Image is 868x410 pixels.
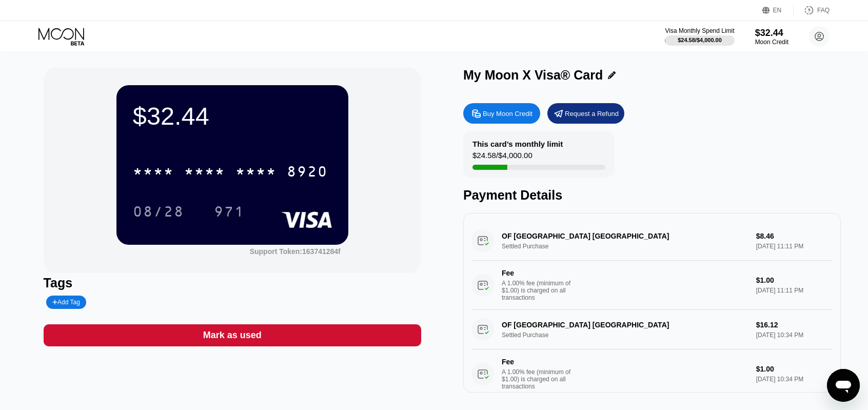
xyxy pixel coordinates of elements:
[756,365,833,373] div: $1.00
[502,368,579,390] div: A 1.00% fee (minimum of $1.00) is charged on all transactions
[502,280,579,301] div: A 1.00% fee (minimum of $1.00) is charged on all transactions
[756,376,833,383] div: [DATE] 10:34 PM
[214,205,245,221] div: 971
[565,109,619,118] div: Request a Refund
[250,247,341,256] div: Support Token:163741284f
[471,261,833,310] div: FeeA 1.00% fee (minimum of $1.00) is charged on all transactions$1.00[DATE] 11:11 PM
[502,269,574,277] div: Fee
[665,27,734,34] div: Visa Monthly Spend Limit
[471,349,833,399] div: FeeA 1.00% fee (minimum of $1.00) is charged on all transactions$1.00[DATE] 10:34 PM
[206,199,252,224] div: 971
[44,276,421,290] div: Tags
[250,247,341,256] div: Support Token: 163741284f
[755,38,788,46] div: Moon Credit
[44,324,421,346] div: Mark as used
[827,369,860,402] iframe: Кнопка запуска окна обмена сообщениями
[463,68,603,83] div: My Moon X Visa® Card
[46,296,86,309] div: Add Tag
[52,299,80,306] div: Add Tag
[133,205,184,221] div: 08/28
[472,140,563,148] div: This card’s monthly limit
[502,358,574,366] div: Fee
[773,7,782,14] div: EN
[756,287,833,294] div: [DATE] 11:11 PM
[463,188,841,203] div: Payment Details
[755,28,788,38] div: $32.44
[762,5,794,15] div: EN
[678,37,722,43] div: $24.58 / $4,000.00
[125,199,192,224] div: 08/28
[547,103,624,124] div: Request a Refund
[483,109,532,118] div: Buy Moon Credit
[287,165,328,181] div: 8920
[463,103,540,124] div: Buy Moon Credit
[472,151,532,165] div: $24.58 / $4,000.00
[203,329,262,341] div: Mark as used
[817,7,830,14] div: FAQ
[794,5,830,15] div: FAQ
[133,102,332,130] div: $32.44
[756,276,833,284] div: $1.00
[665,27,734,46] div: Visa Monthly Spend Limit$24.58/$4,000.00
[755,28,788,46] div: $32.44Moon Credit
